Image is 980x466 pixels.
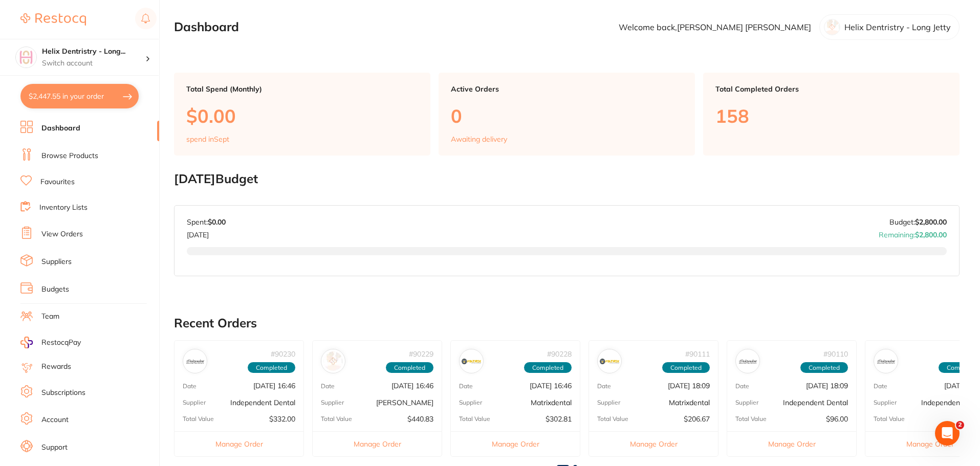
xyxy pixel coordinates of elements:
[783,398,848,407] p: Independent Dental
[844,23,951,32] p: Helix Dentristry - Long Jetty
[800,362,848,373] span: Completed
[183,399,206,406] p: Supplier
[874,415,905,423] p: Total Value
[42,47,145,57] h4: Helix Dentristry - Long Jetty
[597,415,628,423] p: Total Value
[386,362,433,373] span: Completed
[462,351,481,371] img: Matrixdental
[823,350,848,358] p: # 90110
[41,151,98,161] a: Browse Products
[41,123,80,134] a: Dashboard
[248,362,295,373] span: Completed
[269,415,295,423] p: $332.00
[915,217,947,227] strong: $2,800.00
[41,229,83,239] a: View Orders
[935,421,960,446] iframe: Intercom live chat
[735,399,758,406] p: Supplier
[186,85,418,93] p: Total Spend (Monthly)
[685,350,710,358] p: # 90111
[175,431,303,456] button: Manage Order
[738,351,757,371] img: Independent Dental
[321,415,352,423] p: Total Value
[889,218,947,226] p: Budget:
[874,383,887,390] p: Date
[589,431,718,456] button: Manage Order
[530,382,572,390] p: [DATE] 16:46
[183,383,197,390] p: Date
[915,230,947,239] strong: $2,800.00
[451,431,580,456] button: Manage Order
[41,388,85,398] a: Subscriptions
[376,398,433,407] p: [PERSON_NAME]
[20,84,139,108] button: $2,447.55 in your order
[41,415,69,425] a: Account
[20,337,33,348] img: RestocqPay
[956,421,964,429] span: 2
[439,73,695,156] a: Active Orders0Awaiting delivery
[41,312,59,322] a: Team
[186,135,229,143] p: spend in Sept
[39,203,88,213] a: Inventory Lists
[174,20,239,34] h2: Dashboard
[597,399,620,406] p: Supplier
[40,177,75,187] a: Favourites
[703,73,960,156] a: Total Completed Orders158
[684,415,710,423] p: $206.67
[876,351,896,371] img: Independent Dental
[459,399,482,406] p: Supplier
[806,382,848,390] p: [DATE] 18:09
[185,351,205,371] img: Independent Dental
[879,227,947,239] p: Remaining:
[321,383,335,390] p: Date
[451,85,683,93] p: Active Orders
[451,135,507,143] p: Awaiting delivery
[662,362,710,373] span: Completed
[735,383,749,390] p: Date
[313,431,442,456] button: Manage Order
[715,85,947,93] p: Total Completed Orders
[547,350,572,358] p: # 90228
[459,415,490,423] p: Total Value
[407,415,433,423] p: $440.83
[20,13,86,26] img: Restocq Logo
[41,442,68,453] a: Support
[597,383,611,390] p: Date
[186,105,418,126] p: $0.00
[451,105,683,126] p: 0
[826,415,848,423] p: $96.00
[735,415,767,423] p: Total Value
[715,105,947,126] p: 158
[600,351,619,371] img: Matrixdental
[668,382,710,390] p: [DATE] 18:09
[208,217,226,227] strong: $0.00
[669,398,710,407] p: Matrixdental
[16,47,36,68] img: Helix Dentristry - Long Jetty
[174,73,430,156] a: Total Spend (Monthly)$0.00spend inSept
[41,257,72,267] a: Suppliers
[174,172,960,186] h2: [DATE] Budget
[230,398,295,407] p: Independent Dental
[187,218,226,226] p: Spent:
[174,316,960,330] h2: Recent Orders
[531,398,572,407] p: Matrixdental
[459,383,473,390] p: Date
[20,8,86,31] a: Restocq Logo
[183,415,214,423] p: Total Value
[253,382,295,390] p: [DATE] 16:46
[20,337,81,348] a: RestocqPay
[41,362,71,372] a: Rewards
[187,227,226,239] p: [DATE]
[321,399,344,406] p: Supplier
[323,351,343,371] img: Henry Schein Halas
[42,58,145,69] p: Switch account
[391,382,433,390] p: [DATE] 16:46
[41,284,69,295] a: Budgets
[546,415,572,423] p: $302.81
[727,431,856,456] button: Manage Order
[41,338,81,348] span: RestocqPay
[619,23,811,32] p: Welcome back, [PERSON_NAME] [PERSON_NAME]
[271,350,295,358] p: # 90230
[409,350,433,358] p: # 90229
[874,399,897,406] p: Supplier
[524,362,572,373] span: Completed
